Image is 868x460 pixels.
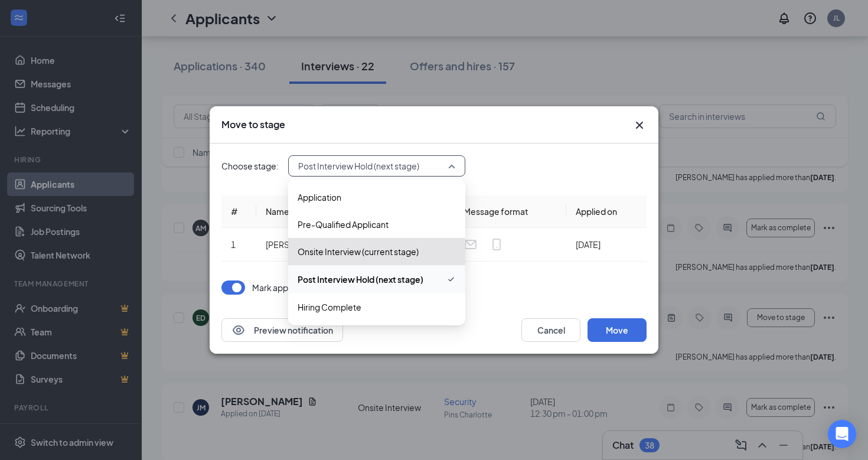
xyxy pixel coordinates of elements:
span: Hiring Complete [298,301,361,314]
th: # [221,195,256,228]
svg: Cross [632,118,647,132]
span: Post Interview Hold (next stage) [298,273,423,286]
th: Name [256,195,371,228]
th: Message format [454,195,566,228]
span: Post Interview Hold (next stage) [298,157,419,175]
svg: MobileSms [490,237,504,252]
button: Move [588,318,647,342]
p: Mark applicant(s) as Completed for Onsite Interview [252,282,452,293]
svg: Eye [231,323,246,337]
h3: Move to stage [221,118,285,131]
button: EyePreview notification [221,318,343,342]
td: [PERSON_NAME] [256,228,371,262]
div: Open Intercom Messenger [828,420,856,448]
td: [DATE] [566,228,647,262]
span: Onsite Interview (current stage) [298,245,419,258]
th: Applied on [566,195,647,228]
button: Cancel [521,318,580,342]
svg: Checkmark [446,272,456,286]
span: 1 [231,239,236,250]
span: Pre-Qualified Applicant [298,218,389,231]
span: Choose stage: [221,159,279,172]
span: Application [298,191,341,204]
svg: Email [464,237,478,252]
button: Close [632,118,647,132]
